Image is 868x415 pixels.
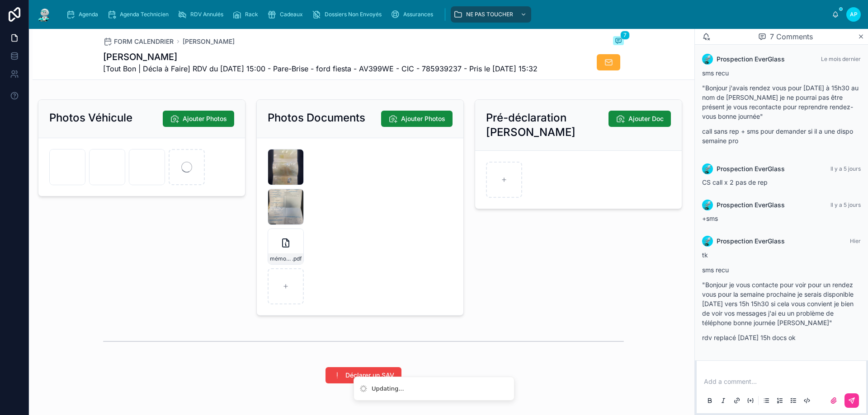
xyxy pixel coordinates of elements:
a: Dossiers Non Envoyés [309,6,388,23]
a: Agenda Technicien [104,6,175,23]
a: RDV Annulés [175,6,230,23]
a: FORM CALENDRIER [103,37,174,46]
div: Updating... [372,384,404,393]
span: Dossiers Non Envoyés [325,11,382,18]
span: Il y a 5 jours [830,165,861,172]
img: App logo [36,7,52,22]
span: Assurances [403,11,433,18]
span: .pdf [292,255,302,262]
div: scrollable content [60,5,832,24]
a: NE PAS TOUCHER [451,6,531,23]
a: Agenda [63,6,104,23]
p: call sans rep + sms pour demander si il a une dispo semaine pro [702,126,861,145]
span: NE PAS TOUCHER [466,11,513,18]
span: RDV Annulés [190,11,223,18]
button: Ajouter Doc [609,111,671,127]
span: 7 [620,31,630,40]
span: CS call x 2 pas de rep [702,178,768,186]
span: FORM CALENDRIER [114,37,174,46]
span: Prospection EverGlass [717,55,785,64]
p: "Bonjour j'avais rendez vous pour [DATE] à 15h30 au nom de [PERSON_NAME] je ne pourrai pas être p... [702,83,861,121]
p: sms recu [702,265,861,275]
span: Ajouter Photos [401,114,445,123]
span: [Tout Bon | Décla à Faire] RDV du [DATE] 15:00 - Pare-Brise - ford fiesta - AV399WE - CIC - 78593... [103,63,538,74]
span: 7 Comments [770,31,813,42]
span: Cadeaux [280,11,303,18]
span: Rack [245,11,258,18]
span: mémo-véhicule-assuré-Contrat-AA--000000031256273-au-2025-01-06 [270,255,292,262]
button: Ajouter Photos [381,111,453,127]
span: Le mois dernier [821,56,861,62]
p: "Bonjour je vous contacte pour voir pour un rendez vous pour la semaine prochaine je serais dispo... [702,280,861,327]
a: Cadeaux [264,6,309,23]
h2: Pré-déclaration [PERSON_NAME] [486,111,609,140]
span: Agenda Technicien [120,11,169,18]
button: Ajouter Photos [163,111,234,127]
span: Ajouter Doc [628,114,664,123]
button: Déclarer un SAV [325,367,401,383]
span: +sms [702,214,718,222]
p: sms recu [702,68,861,78]
span: Prospection EverGlass [717,201,785,210]
h1: [PERSON_NAME] [103,51,538,63]
span: Hier [850,238,861,244]
span: AP [850,11,858,18]
span: Il y a 5 jours [830,201,861,208]
span: Déclarer un SAV [345,371,394,380]
span: Agenda [79,11,98,18]
p: tk [702,250,861,260]
button: 7 [613,36,624,47]
a: Assurances [388,6,439,23]
span: Prospection EverGlass [717,237,785,246]
h2: Photos Documents [268,111,365,125]
h2: Photos Véhicule [49,111,132,125]
a: [PERSON_NAME] [183,37,235,46]
span: Prospection EverGlass [717,164,785,173]
p: rdv replacé [DATE] 15h docs ok [702,333,861,342]
span: Ajouter Photos [183,114,227,123]
a: Rack [230,6,264,23]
